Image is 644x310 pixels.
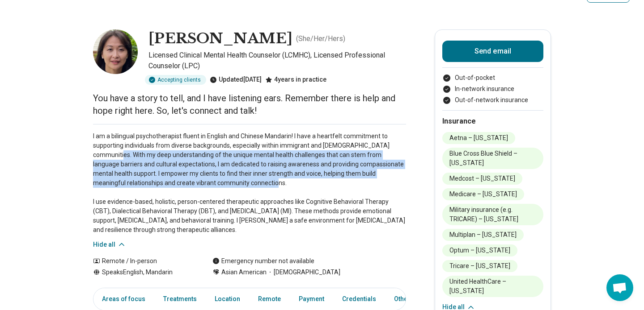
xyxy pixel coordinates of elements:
div: Accepting clients [145,75,206,85]
div: Remote / In-person [93,256,195,266]
p: ( She/Her/Hers ) [296,33,345,44]
li: Aetna – [US_STATE] [442,132,515,144]
div: Updated [DATE] [210,75,262,85]
h2: Insurance [442,116,543,127]
h1: [PERSON_NAME] [148,29,292,48]
li: Blue Cross Blue Shield – [US_STATE] [442,148,543,169]
li: Medicare – [US_STATE] [442,188,524,200]
a: Location [209,290,246,308]
span: Asian American [221,268,267,277]
p: You have a story to tell, and I have listening ears. Remember there is help and hope right here. ... [93,92,406,117]
a: Credentials [337,290,381,308]
li: Military insurance (e.g. TRICARE) – [US_STATE] [442,204,543,225]
div: Emergency number not available [212,256,314,266]
img: Cindy Huang, Licensed Clinical Mental Health Counselor (LCMHC) [93,29,138,74]
li: United HealthCare – [US_STATE] [442,276,543,297]
p: Licensed Clinical Mental Health Counselor (LCMHC), Licensed Professional Counselor (LPC) [148,50,406,71]
a: Other [389,290,421,308]
li: Optum – [US_STATE] [442,244,517,256]
div: Open chat [606,274,633,301]
p: I am a bilingual psychotherapist fluent in English and Chinese Mandarin! I have a heartfelt commi... [93,132,406,235]
li: Out-of-pocket [442,73,543,83]
li: Out-of-network insurance [442,95,543,105]
button: Hide all [93,240,126,249]
button: Send email [442,41,543,62]
a: Areas of focus [97,290,151,308]
a: Remote [253,290,286,308]
a: Payment [293,290,330,308]
ul: Payment options [442,73,543,105]
div: 4 years in practice [265,75,326,85]
span: [DEMOGRAPHIC_DATA] [267,268,340,277]
li: In-network insurance [442,84,543,94]
div: Speaks English, Mandarin [93,268,195,277]
a: Treatments [158,290,202,308]
li: Medcost – [US_STATE] [442,173,522,185]
li: Tricare – [US_STATE] [442,260,517,272]
li: Multiplan – [US_STATE] [442,229,524,241]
